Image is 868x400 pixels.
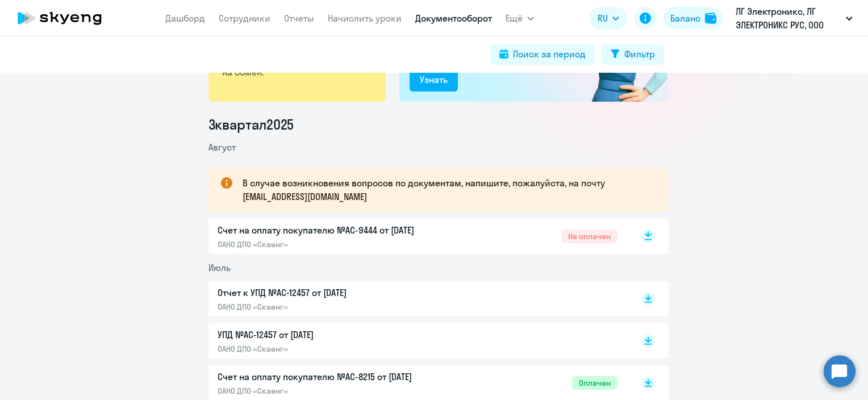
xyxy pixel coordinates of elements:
[561,230,617,243] span: Не оплачен
[218,302,456,312] p: ОАНО ДПО «Скаенг»
[208,115,669,134] li: 3 квартал 2025
[513,47,586,61] div: Поиск за период
[490,44,595,65] button: Поиск за период
[218,286,617,312] a: Отчет к УПД №AC-12457 от [DATE]ОАНО ДПО «Скаенг»
[328,13,402,24] a: Начислить уроки
[219,13,270,24] a: Сотрудники
[506,11,523,25] span: Ещё
[420,73,448,86] div: Узнать
[736,5,841,32] p: ЛГ Электроникс, ЛГ ЭЛЕКТРОНИКС РУС, ООО
[218,370,617,396] a: Счет на оплату покупателю №AC-8215 от [DATE]ОАНО ДПО «Скаенг»Оплачен
[218,370,456,384] p: Счет на оплату покупателю №AC-8215 от [DATE]
[663,7,723,30] button: Балансbalance
[218,286,456,299] p: Отчет к УПД №AC-12457 от [DATE]
[415,13,492,24] a: Документооборот
[243,176,648,203] p: В случае возникновения вопросов по документам, напишите, пожалуйста, на почту [EMAIL_ADDRESS][DOM...
[284,13,314,24] a: Отчеты
[218,239,456,249] p: ОАНО ДПО «Скаенг»
[624,47,655,61] div: Фильтр
[590,7,627,30] button: RU
[730,5,858,32] button: ЛГ Электроникс, ЛГ ЭЛЕКТРОНИКС РУС, ООО
[218,344,456,354] p: ОАНО ДПО «Скаенг»
[670,11,700,25] div: Баланс
[218,328,617,354] a: УПД №AC-12457 от [DATE]ОАНО ДПО «Скаенг»
[572,376,617,390] span: Оплачен
[218,223,456,237] p: Счет на оплату покупателю №AC-9444 от [DATE]
[218,223,617,249] a: Счет на оплату покупателю №AC-9444 от [DATE]ОАНО ДПО «Скаенг»Не оплачен
[598,11,608,25] span: RU
[410,69,458,91] button: Узнать
[208,262,231,273] span: Июль
[208,141,236,153] span: Август
[218,386,456,396] p: ОАНО ДПО «Скаенг»
[602,44,664,65] button: Фильтр
[705,13,716,24] img: balance
[165,13,205,24] a: Дашборд
[218,328,456,341] p: УПД №AC-12457 от [DATE]
[506,7,534,30] button: Ещё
